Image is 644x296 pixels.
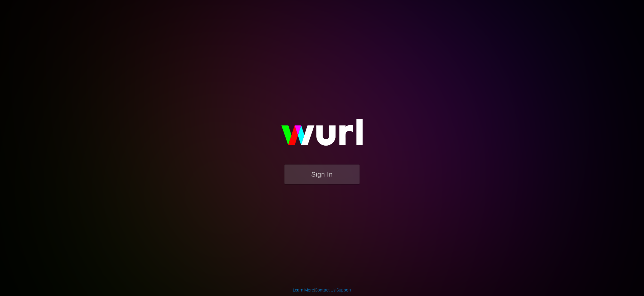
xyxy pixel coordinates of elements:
div: | | [293,287,351,293]
button: Sign In [284,165,360,184]
a: Learn More [293,288,314,292]
a: Contact Us [315,288,336,292]
a: Support [336,288,351,292]
img: wurl-logo-on-black-223613ac3d8ba8fe6dc639794a292ebdb59501304c7dfd60c99c58986ef67473.svg [262,106,382,164]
